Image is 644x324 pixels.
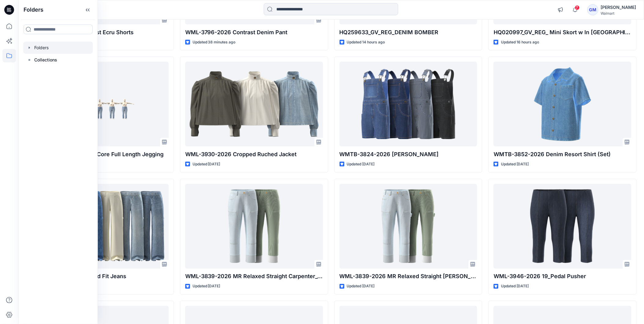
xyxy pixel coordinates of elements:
[347,39,385,46] p: Updated 14 hours ago
[340,184,477,269] a: WML-3839-2026 MR Relaxed Straight Carpenter
[185,150,323,159] p: WML-3930-2026 Cropped Ruched Jacket
[31,62,169,146] a: TS1736016006_GV_REG_Core Full Length Jegging
[340,28,477,37] p: HQ259633_GV_REG_DENIM BOMBER
[347,161,375,168] p: Updated [DATE]
[601,11,636,16] div: Walmart
[185,184,323,269] a: WML-3839-2026 MR Relaxed Straight Carpenter_Cost Opt
[347,283,375,290] p: Updated [DATE]
[193,39,236,46] p: Updated 38 minutes ago
[185,62,323,146] a: WML-3930-2026 Cropped Ruched Jacket
[340,62,477,146] a: WMTB-3824-2026 Shortall
[601,4,636,11] div: [PERSON_NAME]
[31,272,169,281] p: WML-3848-2026 Relaxed Fit Jeans
[185,28,323,37] p: WML-3796-2026 Contrast Denim Pant
[34,56,57,64] p: Collections
[494,150,631,159] p: WMTB-3852-2026 Denim Resort Shirt (Set)
[587,4,598,15] div: GM
[340,272,477,281] p: WML-3839-2026 MR Relaxed Straight [PERSON_NAME]
[340,150,477,159] p: WMTB-3824-2026 [PERSON_NAME]
[31,28,169,37] p: WML-3798-2026 Contrast Ecru Shorts
[501,161,529,168] p: Updated [DATE]
[501,283,529,290] p: Updated [DATE]
[494,28,631,37] p: HQ020997_GV_REG_ Mini Skort w In [GEOGRAPHIC_DATA] Shorts
[575,5,580,10] span: 7
[494,62,631,146] a: WMTB-3852-2026 Denim Resort Shirt (Set)
[185,272,323,281] p: WML-3839-2026 MR Relaxed Straight Carpenter_Cost Opt
[193,161,220,168] p: Updated [DATE]
[31,150,169,159] p: TS1736016006_GV_REG_Core Full Length Jegging
[501,39,539,46] p: Updated 16 hours ago
[31,184,169,269] a: WML-3848-2026 Relaxed Fit Jeans
[494,184,631,269] a: WML-3946-2026 19_Pedal Pusher
[193,283,220,290] p: Updated [DATE]
[494,272,631,281] p: WML-3946-2026 19_Pedal Pusher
